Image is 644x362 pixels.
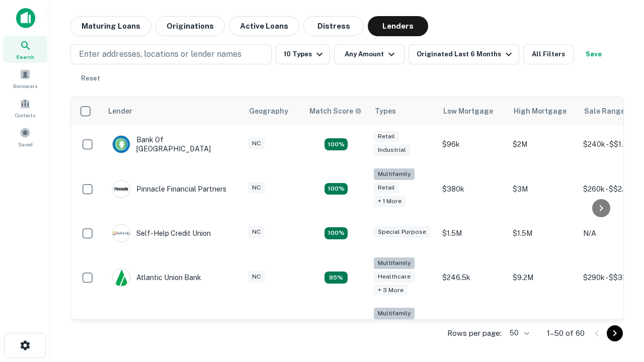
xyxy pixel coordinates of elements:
p: Rows per page: [447,327,502,339]
iframe: Chat Widget [594,249,644,298]
div: NC [248,226,265,238]
div: High Mortgage [514,105,567,117]
td: $96k [437,125,508,163]
button: Save your search to get updates of matches that match your search criteria. [578,44,610,64]
div: Matching Properties: 9, hasApolloMatch: undefined [325,271,348,284]
div: Bank Of [GEOGRAPHIC_DATA] [112,135,233,153]
button: 10 Types [276,44,330,64]
div: The Fidelity Bank [112,319,194,337]
div: Self-help Credit Union [112,224,211,242]
div: Matching Properties: 11, hasApolloMatch: undefined [325,227,348,239]
td: $246.5k [437,252,508,303]
img: picture [113,269,130,286]
td: $3M [508,163,578,214]
td: $1.5M [437,214,508,252]
img: capitalize-icon.png [16,8,35,28]
div: Matching Properties: 17, hasApolloMatch: undefined [325,183,348,195]
h6: Match Score [309,106,360,117]
div: Retail [374,182,399,194]
th: High Mortgage [508,97,578,125]
div: Pinnacle Financial Partners [112,180,226,198]
button: Originated Last 6 Months [409,44,519,64]
div: Healthcare [374,271,415,283]
button: Maturing Loans [70,16,151,36]
th: Low Mortgage [437,97,508,125]
p: 1–50 of 60 [547,327,585,339]
img: picture [113,136,130,153]
span: Borrowers [13,82,37,90]
div: NC [248,138,265,149]
button: Originations [155,16,225,36]
button: Go to next page [607,325,623,341]
a: Search [3,36,47,63]
div: Multifamily [374,308,415,319]
div: Retail [374,131,399,142]
a: Contacts [3,94,47,121]
div: Types [375,105,396,117]
div: Special Purpose [374,226,430,238]
img: picture [113,225,130,242]
th: Capitalize uses an advanced AI algorithm to match your search with the best lender. The match sco... [303,97,369,125]
td: $2M [508,125,578,163]
td: $9.2M [508,252,578,303]
div: Multifamily [374,257,415,269]
td: $1.5M [508,214,578,252]
span: Contacts [15,111,35,119]
span: Search [16,53,34,61]
div: NC [248,271,265,283]
div: Sale Range [584,105,625,117]
button: Reset [74,68,107,88]
div: Multifamily [374,168,415,180]
td: $3.2M [508,303,578,353]
a: Borrowers [3,65,47,92]
a: Saved [3,123,47,150]
div: Geography [249,105,288,117]
th: Types [369,97,437,125]
td: $380k [437,163,508,214]
div: Low Mortgage [443,105,493,117]
button: All Filters [523,44,574,64]
div: NC [248,182,265,194]
div: Originated Last 6 Months [417,48,515,60]
button: Distress [303,16,364,36]
div: Industrial [374,144,410,156]
th: Geography [243,97,303,125]
button: Enter addresses, locations or lender names [70,44,272,64]
div: Lender [108,105,132,117]
td: $246k [437,303,508,353]
div: Atlantic Union Bank [112,268,201,287]
button: Any Amount [334,44,405,64]
span: Saved [18,140,33,148]
div: + 1 more [374,196,406,207]
div: + 3 more [374,285,408,296]
button: Active Loans [229,16,299,36]
div: 50 [506,326,531,340]
th: Lender [102,97,243,125]
button: Lenders [368,16,428,36]
p: Enter addresses, locations or lender names [79,48,242,60]
div: Capitalize uses an advanced AI algorithm to match your search with the best lender. The match sco... [309,106,362,117]
img: picture [113,180,130,198]
div: Matching Properties: 15, hasApolloMatch: undefined [325,138,348,150]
